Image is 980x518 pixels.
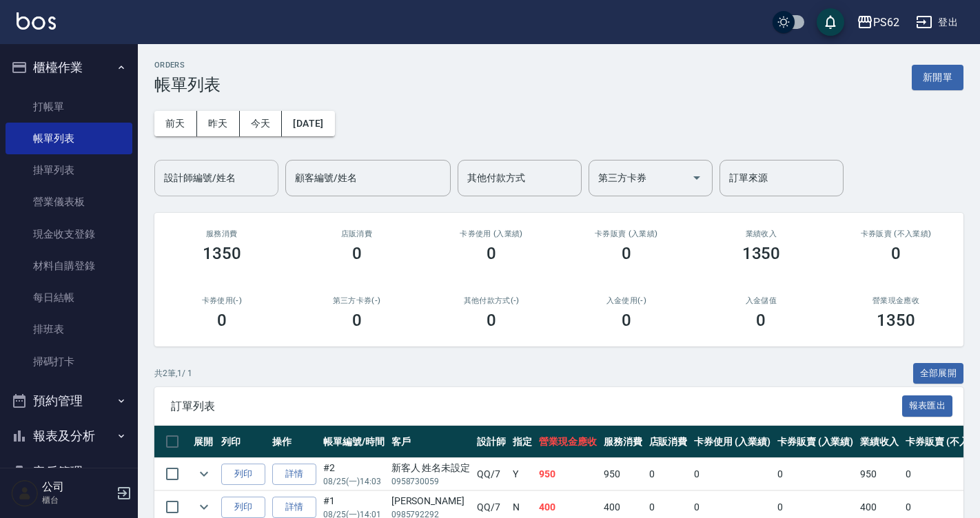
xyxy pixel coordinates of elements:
a: 報表匯出 [902,399,953,412]
div: 新客人 姓名未設定 [391,461,471,475]
button: PS62 [851,8,905,37]
a: 打帳單 [6,91,132,123]
h3: 服務消費 [171,229,273,238]
th: 店販消費 [646,426,691,458]
a: 材料自購登錄 [6,250,132,282]
h3: 1350 [203,244,241,263]
h2: 卡券使用 (入業績) [440,229,542,238]
a: 詳情 [272,464,316,485]
th: 業績收入 [857,426,902,458]
button: 昨天 [197,111,240,136]
h3: 0 [622,244,631,263]
h3: 0 [891,244,901,263]
h2: 卡券販賣 (不入業績) [845,229,947,238]
a: 每日結帳 [6,282,132,313]
th: 設計師 [473,426,509,458]
td: 950 [600,458,646,490]
td: 950 [857,458,902,490]
button: save [817,8,844,36]
th: 卡券販賣 (入業績) [774,426,857,458]
a: 排班表 [6,313,132,345]
h2: 入金使用(-) [575,296,677,305]
h3: 帳單列表 [154,75,221,94]
h3: 0 [487,244,496,263]
h3: 0 [487,311,496,330]
th: 卡券使用 (入業績) [691,426,774,458]
h3: 0 [622,311,631,330]
th: 客戶 [388,426,474,458]
th: 帳單編號/時間 [320,426,388,458]
h2: 卡券販賣 (入業績) [575,229,677,238]
th: 操作 [269,426,320,458]
h2: 其他付款方式(-) [440,296,542,305]
td: #2 [320,458,388,490]
th: 展開 [190,426,218,458]
h2: 營業現金應收 [845,296,947,305]
h3: 0 [217,311,227,330]
button: 列印 [221,464,265,485]
button: [DATE] [282,111,334,136]
button: 登出 [910,10,963,35]
h2: 業績收入 [711,229,813,238]
td: 0 [646,458,691,490]
button: 列印 [221,497,265,518]
th: 指定 [509,426,535,458]
h3: 1350 [742,244,781,263]
button: Open [686,167,708,189]
p: 08/25 (一) 14:03 [323,475,385,488]
h2: 店販消費 [306,229,408,238]
th: 服務消費 [600,426,646,458]
a: 掛單列表 [6,154,132,186]
td: 0 [691,458,774,490]
a: 營業儀表板 [6,186,132,218]
button: 今天 [240,111,283,136]
h2: 卡券使用(-) [171,296,273,305]
h3: 0 [352,244,362,263]
a: 新開單 [912,70,963,83]
a: 現金收支登錄 [6,218,132,250]
a: 詳情 [272,497,316,518]
th: 營業現金應收 [535,426,600,458]
img: Person [11,479,39,507]
button: expand row [194,497,214,517]
h5: 公司 [42,480,112,494]
td: QQ /7 [473,458,509,490]
span: 訂單列表 [171,400,902,413]
th: 列印 [218,426,269,458]
button: expand row [194,464,214,484]
h3: 0 [756,311,766,330]
button: 新開單 [912,65,963,90]
button: 報表匯出 [902,395,953,417]
img: Logo [17,12,56,30]
h3: 0 [352,311,362,330]
p: 櫃台 [42,494,112,506]
td: 0 [774,458,857,490]
a: 帳單列表 [6,123,132,154]
h2: 入金儲值 [711,296,813,305]
button: 客戶管理 [6,454,132,490]
button: 報表及分析 [6,418,132,454]
div: [PERSON_NAME] [391,494,471,508]
div: PS62 [873,14,899,31]
button: 前天 [154,111,197,136]
button: 預約管理 [6,383,132,419]
button: 櫃檯作業 [6,50,132,85]
td: 950 [535,458,600,490]
h2: ORDERS [154,61,221,70]
h2: 第三方卡券(-) [306,296,408,305]
p: 共 2 筆, 1 / 1 [154,367,192,380]
a: 掃碼打卡 [6,346,132,377]
td: Y [509,458,535,490]
h3: 1350 [877,311,915,330]
button: 全部展開 [913,363,964,384]
p: 0958730059 [391,475,471,488]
